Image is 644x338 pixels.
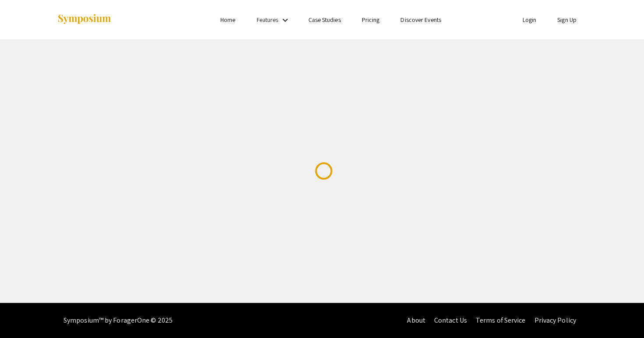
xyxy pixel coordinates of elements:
[523,16,537,24] a: Login
[434,316,467,325] a: Contact Us
[362,16,380,24] a: Pricing
[64,303,173,338] div: Symposium™ by ForagerOne © 2025
[57,14,112,25] img: Symposium by ForagerOne
[308,16,341,24] a: Case Studies
[557,16,577,24] a: Sign Up
[407,316,425,325] a: About
[280,15,290,25] mat-icon: Expand Features list
[400,16,441,24] a: Discover Events
[534,316,576,325] a: Privacy Policy
[220,16,235,24] a: Home
[476,316,526,325] a: Terms of Service
[257,16,279,24] a: Features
